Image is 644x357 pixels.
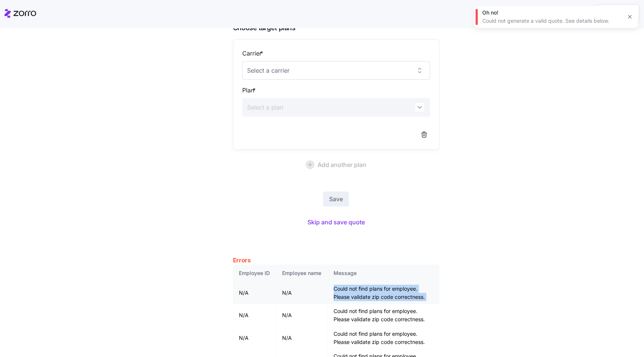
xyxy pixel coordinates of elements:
td: Could not find plans for employee. Please validate zip code correctness. [328,304,439,326]
span: Save [329,195,343,203]
div: Employee ID [239,269,270,277]
td: N/A [233,282,276,304]
button: Add another plan [233,156,439,174]
div: Oh no! [482,9,622,16]
span: Errors [233,256,251,265]
td: N/A [276,304,328,326]
input: Select a plan [242,98,430,117]
button: Skip and save quote [302,215,371,229]
td: Could not find plans for employee. Please validate zip code correctness. [328,282,439,304]
div: Employee name [282,269,321,277]
div: Could not generate a valid quote. See details below. [482,17,622,25]
svg: add icon [306,160,315,169]
label: Plan [242,86,257,95]
span: Skip and save quote [307,218,365,227]
input: Select a carrier [242,61,430,80]
td: N/A [233,327,276,349]
td: Could not find plans for employee. Please validate zip code correctness. [328,327,439,349]
span: Choose target plans [233,23,439,34]
td: N/A [276,327,328,349]
label: Carrier [242,49,265,58]
span: Add another plan [318,160,366,169]
td: N/A [276,282,328,304]
div: Message [334,269,433,277]
button: Save [323,192,349,206]
td: N/A [233,304,276,326]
